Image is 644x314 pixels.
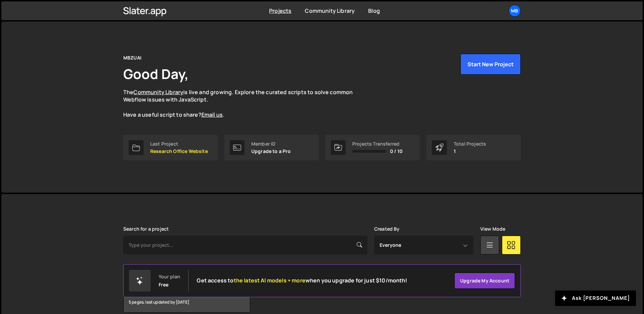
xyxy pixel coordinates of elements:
a: Projects [269,7,291,14]
h1: Good Day, [123,65,189,83]
div: Your plan [159,274,180,279]
label: View Mode [480,226,505,232]
div: Last Project [150,141,208,147]
button: Ask [PERSON_NAME] [555,290,636,306]
p: The is live and growing. Explore the curated scripts to solve common Webflow issues with JavaScri... [123,88,366,119]
input: Type your project... [123,236,367,254]
div: Member ID [251,141,291,147]
a: Community Library [305,7,355,14]
a: Email us [201,111,223,118]
a: Upgrade my account [454,273,515,289]
label: Created By [374,226,400,232]
p: Research Office Website [150,149,208,154]
a: Community Library [133,88,183,96]
span: 0 / 10 [390,149,402,154]
h2: Get access to when you upgrade for just $10/month! [197,277,407,284]
div: MBZUAI [123,54,141,62]
a: Blog [368,7,380,14]
div: Total Projects [454,141,486,147]
label: Search for a project [123,226,169,232]
div: Projects Transferred [352,141,402,147]
span: the latest AI models + more [234,277,305,284]
a: MB [509,5,521,17]
div: Free [159,282,169,287]
div: 5 pages, last updated by [DATE] [124,292,250,312]
button: Start New Project [460,54,521,75]
p: Upgrade to a Pro [251,149,291,154]
p: 1 [454,149,486,154]
a: Last Project Research Office Website [123,135,218,160]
